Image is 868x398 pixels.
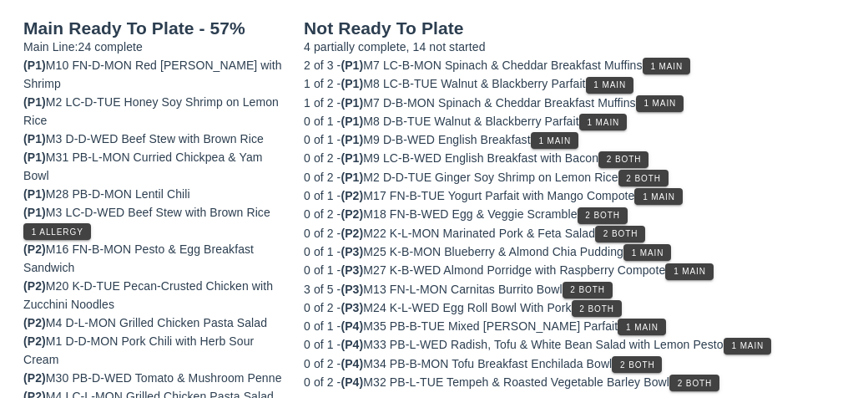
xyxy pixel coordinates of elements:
[304,112,845,130] div: M8 D-B-TUE Walnut & Blackberry Parfait
[304,56,845,74] div: M7 LC-B-MON Spinach & Cheddar Breakfast Muffins
[23,316,46,329] span: (P2)
[23,242,46,256] span: (P2)
[531,132,578,149] button: 1 Main
[304,171,341,184] span: 0 of 2 -
[341,245,363,258] span: (P3)
[341,77,363,90] span: (P1)
[304,96,341,110] span: 1 of 2 -
[304,168,845,186] div: M2 D-D-TUE Ginger Soy Shrimp on Lemon Rice
[304,59,341,72] span: 2 of 3 -
[598,151,648,168] button: 2 Both
[23,240,284,277] div: M16 FN-B-MON Pesto & Egg Breakfast Sandwich
[579,114,627,130] button: 1 Main
[618,319,665,335] button: 1 Main
[341,189,363,202] span: (P2)
[642,192,675,202] span: 1 Main
[304,186,845,205] div: M17 FN-B-TUE Yogurt Parfait with Mango Compote
[304,19,845,38] h2: Not Ready To Plate
[341,338,363,351] span: (P4)
[23,334,46,348] span: (P2)
[634,188,682,205] button: 1 Main
[724,338,771,355] button: 1 Main
[572,300,622,317] button: 2 Both
[304,280,845,298] div: M13 FN-L-MON Carnitas Burrito Bowl
[631,248,664,258] span: 1 Main
[563,282,613,298] button: 2 Both
[304,355,845,373] div: M34 PB-B-MON Tofu Breakfast Enchilada Bowl
[623,244,671,261] button: 1 Main
[304,133,341,146] span: 0 of 1 -
[304,94,845,112] div: M7 D-B-MON Spinach & Cheddar Breakfast Muffins
[341,96,363,110] span: (P1)
[304,74,845,93] div: M8 LC-B-TUE Walnut & Blackberry Parfait
[569,285,604,294] span: 2 Both
[304,149,845,167] div: M9 LC-B-WED English Breakfast with Bacon
[606,155,641,164] span: 2 Both
[304,298,845,317] div: M24 K-L-WED Egg Roll Bowl With Pork
[304,189,341,202] span: 0 of 1 -
[304,77,341,90] span: 1 of 2 -
[304,261,845,279] div: M27 K-B-WED Almond Porridge with Raspberry Compote
[304,335,845,354] div: M33 PB-L-WED Radish, Tofu & White Bean Salad with Lemon Pesto
[341,283,363,296] span: (P3)
[731,341,765,350] span: 1 Main
[23,56,284,93] div: M10 FN-D-MON Red [PERSON_NAME] with Shrimp
[23,59,46,72] span: (P1)
[578,304,613,314] span: 2 Both
[304,301,341,314] span: 0 of 2 -
[23,130,284,148] div: M3 D-D-WED Beef Stew with Brown Rice
[636,95,684,112] button: 1 Main
[665,263,713,280] button: 1 Main
[304,130,845,149] div: M9 D-B-WED English Breakfast
[341,133,363,146] span: (P1)
[304,227,341,240] span: 0 of 2 -
[593,80,626,89] span: 1 Main
[673,267,706,276] span: 1 Main
[304,338,341,351] span: 0 of 1 -
[586,77,633,94] button: 1 Main
[23,223,91,240] button: 1 Allergy
[31,227,83,237] span: 1 Allergy
[341,171,363,184] span: (P1)
[625,323,659,332] span: 1 Main
[304,224,845,242] div: M22 K-L-MON Marinated Pork & Feta Salad
[341,227,363,240] span: (P2)
[304,205,845,223] div: M18 FN-B-WED Egg & Veggie Scramble
[595,226,645,242] button: 2 Both
[341,151,363,165] span: (P1)
[304,242,845,261] div: M25 K-B-MON Blueberry & Almond Chia Pudding
[341,375,363,389] span: (P4)
[23,203,284,240] div: M3 LC-D-WED Beef Stew with Brown Rice
[23,332,284,369] div: M1 D-D-MON Pork Chili with Herb Sour Cream
[643,58,690,74] button: 1 Main
[23,206,46,219] span: (P1)
[23,95,46,109] span: (P1)
[341,207,363,221] span: (P2)
[677,379,712,388] span: 2 Both
[584,211,619,220] span: 2 Both
[587,118,620,127] span: 1 Main
[23,187,46,201] span: (P1)
[304,263,341,277] span: 0 of 1 -
[304,207,341,221] span: 0 of 2 -
[341,301,363,314] span: (P3)
[304,115,341,128] span: 0 of 1 -
[23,277,284,314] div: M20 K-D-TUE Pecan-Crusted Chicken with Zucchini Noodles
[304,373,845,391] div: M32 PB-L-TUE Tempeh & Roasted Vegetable Barley Bowl
[304,375,341,389] span: 0 of 2 -
[23,185,284,203] div: M28 PB-D-MON Lentil Chili
[78,40,143,54] span: 24 complete
[341,263,363,277] span: (P3)
[23,314,284,332] div: M4 D-L-MON Grilled Chicken Pasta Salad
[23,132,46,145] span: (P1)
[304,283,341,296] span: 3 of 5 -
[612,356,662,373] button: 2 Both
[304,319,341,333] span: 0 of 1 -
[23,371,46,385] span: (P2)
[669,375,719,391] button: 2 Both
[649,62,683,71] span: 1 Main
[341,115,363,128] span: (P1)
[304,317,845,335] div: M35 PB-B-TUE Mixed [PERSON_NAME] Parfait
[23,148,284,185] div: M31 PB-L-MON Curried Chickpea & Yam Bowl
[578,207,628,224] button: 2 Both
